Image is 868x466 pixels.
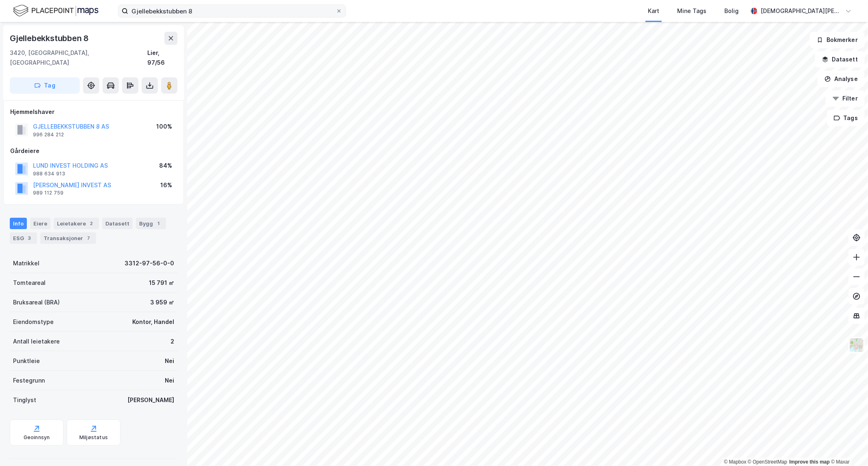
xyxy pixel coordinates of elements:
button: Filter [826,90,865,107]
div: 3 959 ㎡ [150,298,174,307]
div: 2 [87,219,96,228]
img: Z [849,337,864,353]
div: 84% [159,161,172,171]
div: ESG [10,232,37,244]
div: Datasett [102,218,133,229]
div: Kontor, Handel [132,317,174,327]
div: Miljøstatus [79,434,108,441]
button: Datasett [815,51,865,68]
div: Eiere [30,218,50,229]
div: 988 634 913 [33,171,65,177]
button: Tag [10,77,80,94]
div: Transaksjoner [40,232,96,244]
div: 16% [160,180,172,190]
div: 3 [26,234,34,242]
div: Nei [165,356,174,366]
div: Bygg [136,218,166,229]
div: Kontrollprogram for chat [827,427,868,466]
div: Bruksareal (BRA) [13,298,60,307]
div: 1 [155,219,163,228]
div: [PERSON_NAME] [127,395,174,405]
div: Geoinnsyn [24,434,50,441]
div: Gårdeiere [10,146,177,156]
div: 989 112 759 [33,190,63,196]
div: 996 284 212 [33,131,64,138]
div: Lier, 97/56 [147,48,177,68]
div: Eiendomstype [13,317,54,327]
div: Tomteareal [13,278,46,288]
div: Leietakere [54,218,99,229]
div: 15 791 ㎡ [149,278,174,288]
div: Kart [648,6,659,16]
div: Punktleie [13,356,40,366]
div: 2 [171,337,174,346]
a: OpenStreetMap [748,459,787,465]
div: 100% [156,122,172,131]
div: Mine Tags [677,6,706,16]
button: Analyse [818,71,865,87]
div: Bolig [724,6,739,16]
iframe: Chat Widget [827,427,868,466]
div: Hjemmelshaver [10,107,177,117]
div: Festegrunn [13,376,45,385]
button: Bokmerker [810,32,865,48]
a: Improve this map [789,459,830,465]
div: 3312-97-56-0-0 [125,258,174,268]
div: Matrikkel [13,258,39,268]
div: Antall leietakere [13,337,60,346]
div: 7 [85,234,93,242]
div: [DEMOGRAPHIC_DATA][PERSON_NAME] [761,6,842,16]
div: Tinglyst [13,395,36,405]
div: Nei [165,376,174,385]
input: Søk på adresse, matrikkel, gårdeiere, leietakere eller personer [128,5,336,17]
img: logo.f888ab2527a4732fd821a326f86c7f29.svg [13,4,98,18]
div: Gjellebekkstubben 8 [10,32,90,45]
div: Info [10,218,27,229]
div: 3420, [GEOGRAPHIC_DATA], [GEOGRAPHIC_DATA] [10,48,147,68]
button: Tags [827,110,865,126]
a: Mapbox [724,459,746,465]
